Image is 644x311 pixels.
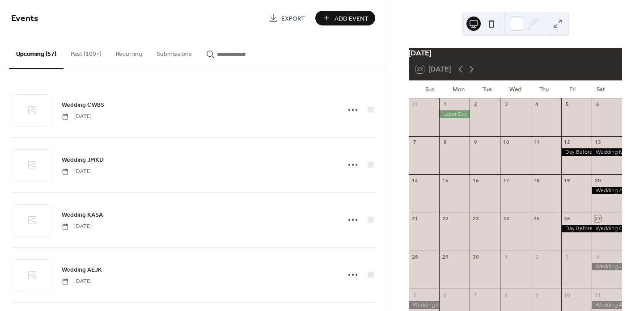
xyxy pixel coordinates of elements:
div: Sat [586,80,615,98]
div: 8 [503,291,509,298]
div: 11 [534,139,540,146]
span: Wedding CWBS [62,101,104,110]
div: 30 [472,253,479,260]
div: Tue [473,80,501,98]
div: 10 [503,139,509,146]
div: 4 [594,253,601,260]
div: Labor Day [439,110,470,118]
div: 27 [594,215,601,222]
div: 8 [442,139,449,146]
span: Wedding JMKD [62,155,104,165]
span: Add Event [335,14,369,23]
div: 20 [594,177,601,184]
div: 13 [594,139,601,146]
div: 9 [534,291,540,298]
div: 3 [564,253,571,260]
span: [DATE] [62,277,92,286]
div: 5 [564,101,571,108]
div: 5 [411,291,418,298]
div: 29 [442,253,449,260]
span: Export [281,14,305,23]
div: Sun [416,80,445,98]
div: Wedding KASA [409,301,439,309]
a: Wedding CWBS [62,100,104,110]
div: 23 [472,215,479,222]
div: 28 [411,253,418,260]
div: 2 [472,101,479,108]
a: Wedding KASA [62,210,103,220]
div: 16 [472,177,479,184]
span: [DATE] [62,168,92,176]
div: 26 [564,215,571,222]
div: 6 [442,291,449,298]
div: 22 [442,215,449,222]
div: 25 [534,215,540,222]
div: 11 [594,291,601,298]
a: Export [262,11,312,25]
button: Submissions [149,36,199,68]
div: 15 [442,177,449,184]
div: Wedding AEJK [592,301,622,309]
a: Wedding AEJK [62,265,102,275]
span: Wedding KASA [62,210,103,220]
div: 3 [503,101,509,108]
button: Add Event [315,11,375,25]
div: 31 [411,101,418,108]
div: 4 [534,101,540,108]
div: Day Before Guarantee [561,148,592,156]
div: [DATE] [409,48,622,59]
div: 7 [411,139,418,146]
div: 9 [472,139,479,146]
div: Wedding MOGH [592,148,622,156]
div: 17 [503,177,509,184]
div: Wedding JMKD [592,263,622,270]
div: 1 [442,101,449,108]
div: Thu [530,80,558,98]
div: 19 [564,177,571,184]
span: [DATE] [62,223,92,231]
div: 24 [503,215,509,222]
div: 7 [472,291,479,298]
button: Upcoming (57) [9,36,64,69]
div: 21 [411,215,418,222]
div: Wedding ABSB [592,187,622,194]
div: Day Before Guarantee CWBS [561,225,592,232]
div: 12 [564,139,571,146]
button: Past (100+) [64,36,109,68]
span: [DATE] [62,113,92,121]
div: 6 [594,101,601,108]
div: Mon [445,80,473,98]
div: 18 [534,177,540,184]
div: Fri [558,80,587,98]
div: Wedding CWBS [592,225,622,232]
div: 1 [503,253,509,260]
span: Wedding AEJK [62,265,102,275]
span: Events [11,10,38,27]
a: Wedding JMKD [62,155,104,165]
div: 2 [534,253,540,260]
div: 10 [564,291,571,298]
div: 14 [411,177,418,184]
div: Wed [501,80,530,98]
button: Recurring [109,36,149,68]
